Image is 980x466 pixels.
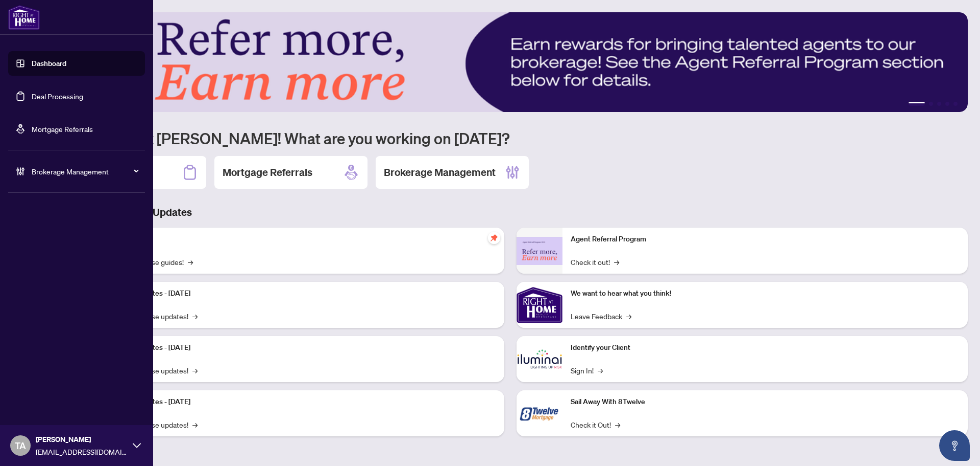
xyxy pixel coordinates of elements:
p: Self-Help [107,234,496,245]
img: logo [8,5,40,30]
span: → [598,365,603,376]
img: Identify your Client [517,336,562,382]
p: Platform Updates - [DATE] [107,396,496,408]
img: Sail Away With 8Twelve [517,390,562,436]
h3: Brokerage & Industry Updates [53,205,968,219]
p: Agent Referral Program [571,234,960,245]
img: Slide 0 [53,12,968,112]
button: 3 [937,102,941,106]
span: Brokerage Management [32,166,138,177]
h2: Mortgage Referrals [223,165,312,180]
button: Open asap [939,430,970,461]
button: 4 [945,102,949,106]
a: Check it Out!→ [571,419,620,430]
p: Platform Updates - [DATE] [107,288,496,299]
span: → [626,310,631,322]
button: 1 [909,102,925,106]
a: Leave Feedback→ [571,310,631,322]
p: We want to hear what you think! [571,288,960,299]
a: Dashboard [32,59,66,68]
a: Mortgage Referrals [32,124,93,134]
h2: Brokerage Management [384,165,496,180]
img: We want to hear what you think! [517,282,562,328]
p: Identify your Client [571,342,960,353]
span: [EMAIL_ADDRESS][DOMAIN_NAME] [36,446,128,457]
h1: Welcome back [PERSON_NAME]! What are you working on [DATE]? [53,128,968,148]
span: → [614,256,619,268]
span: → [615,419,620,430]
a: Check it out!→ [571,256,619,268]
a: Sign In!→ [571,365,603,376]
span: TA [15,438,26,453]
button: 2 [929,102,933,106]
span: → [192,310,198,322]
span: [PERSON_NAME] [36,434,128,445]
p: Sail Away With 8Twelve [571,396,960,408]
span: → [188,256,193,268]
span: → [192,419,198,430]
p: Platform Updates - [DATE] [107,342,496,353]
img: Agent Referral Program [517,237,562,265]
button: 5 [953,102,958,106]
a: Deal Processing [32,92,83,101]
span: pushpin [488,232,500,244]
span: → [192,365,198,376]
